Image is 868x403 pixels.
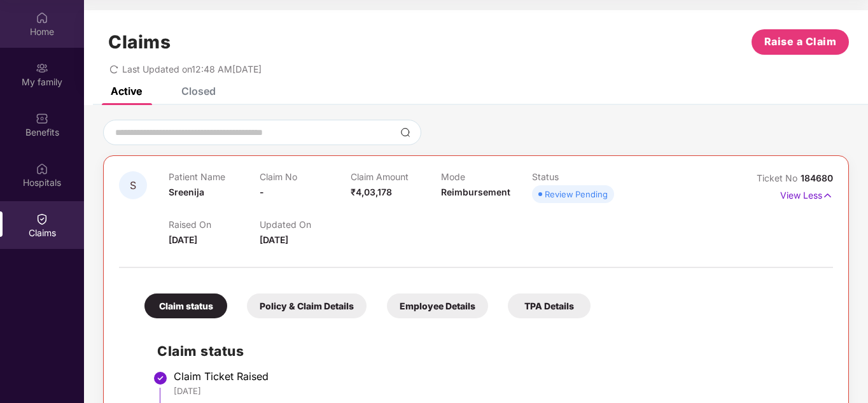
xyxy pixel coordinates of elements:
[247,293,367,318] div: Policy & Claim Details
[351,171,442,182] p: Claim Amount
[780,185,833,202] p: View Less
[545,188,608,201] div: Review Pending
[801,173,833,183] span: 184680
[169,171,260,182] p: Patient Name
[36,213,48,225] img: svg+xml;base64,PHN2ZyBpZD0iQ2xhaW0iIHhtbG5zPSJodHRwOi8vd3d3LnczLm9yZy8yMDAwL3N2ZyIgd2lkdGg9IjIwIi...
[260,171,351,182] p: Claim No
[260,234,288,245] span: [DATE]
[111,85,142,97] div: Active
[108,31,171,53] h1: Claims
[36,112,48,125] img: svg+xml;base64,PHN2ZyBpZD0iQmVuZWZpdHMiIHhtbG5zPSJodHRwOi8vd3d3LnczLm9yZy8yMDAwL3N2ZyIgd2lkdGg9Ij...
[757,173,801,183] span: Ticket No
[260,187,264,197] span: -
[130,180,136,191] span: S
[174,370,820,383] div: Claim Ticket Raised
[400,127,410,138] img: svg+xml;base64,PHN2ZyBpZD0iU2VhcmNoLTMyeDMyIiB4bWxucz0iaHR0cDovL3d3dy53My5vcmcvMjAwMC9zdmciIHdpZH...
[441,171,532,182] p: Mode
[122,64,262,74] span: Last Updated on 12:48 AM[DATE]
[181,85,216,97] div: Closed
[169,234,197,245] span: [DATE]
[144,293,227,318] div: Claim status
[174,385,820,397] div: [DATE]
[532,171,623,182] p: Status
[822,188,833,202] img: svg+xml;base64,PHN2ZyB4bWxucz0iaHR0cDovL3d3dy53My5vcmcvMjAwMC9zdmciIHdpZHRoPSIxNyIgaGVpZ2h0PSIxNy...
[764,34,837,50] span: Raise a Claim
[157,341,820,362] h2: Claim status
[36,11,48,24] img: svg+xml;base64,PHN2ZyBpZD0iSG9tZSIgeG1sbnM9Imh0dHA6Ly93d3cudzMub3JnLzIwMDAvc3ZnIiB3aWR0aD0iMjAiIG...
[260,219,351,230] p: Updated On
[153,371,168,386] img: svg+xml;base64,PHN2ZyBpZD0iU3RlcC1Eb25lLTMyeDMyIiB4bWxucz0iaHR0cDovL3d3dy53My5vcmcvMjAwMC9zdmciIH...
[36,162,48,175] img: svg+xml;base64,PHN2ZyBpZD0iSG9zcGl0YWxzIiB4bWxucz0iaHR0cDovL3d3dy53My5vcmcvMjAwMC9zdmciIHdpZHRoPS...
[169,187,204,197] span: Sreenija
[508,293,591,318] div: TPA Details
[387,293,488,318] div: Employee Details
[752,29,849,55] button: Raise a Claim
[169,219,260,230] p: Raised On
[441,187,510,197] span: Reimbursement
[351,187,392,197] span: ₹4,03,178
[109,64,118,74] span: redo
[36,62,48,74] img: svg+xml;base64,PHN2ZyB3aWR0aD0iMjAiIGhlaWdodD0iMjAiIHZpZXdCb3g9IjAgMCAyMCAyMCIgZmlsbD0ibm9uZSIgeG...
